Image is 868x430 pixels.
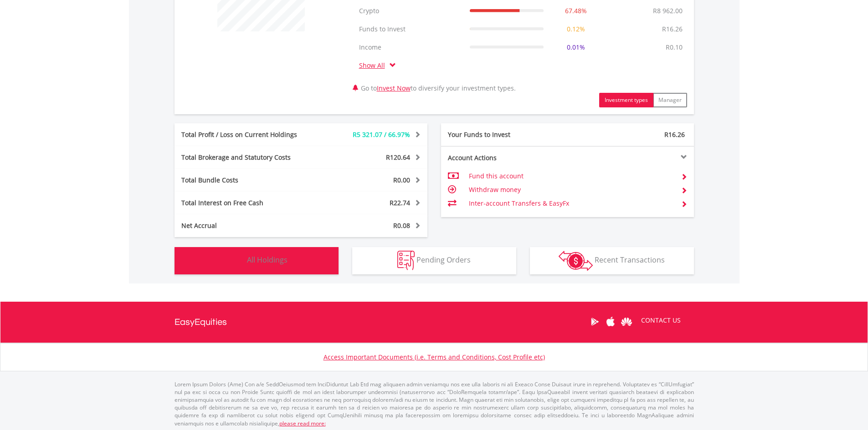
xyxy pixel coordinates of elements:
[548,20,604,38] td: 0.12%
[175,130,322,139] div: Total Profit / Loss on Current Holdings
[386,153,410,162] span: R120.64
[469,169,673,183] td: Fund this account
[619,308,635,336] a: Huawei
[587,308,603,336] a: Google Play
[397,251,415,270] img: pending_instructions-wht.png
[226,251,245,270] img: holdings-wht.png
[548,2,604,20] td: 67.48%
[416,255,471,265] span: Pending Orders
[175,247,339,274] button: All Holdings
[377,84,411,92] a: Invest Now
[469,197,673,210] td: Inter-account Transfers & EasyFx
[648,2,687,20] td: R8 962.00
[393,176,410,184] span: R0.00
[175,221,322,230] div: Net Accrual
[603,308,619,336] a: Apple
[353,130,410,139] span: R5 321.07 / 66.97%
[354,38,465,56] td: Income
[175,302,227,343] a: EasyEquities
[661,38,687,56] td: R0.10
[175,176,322,185] div: Total Bundle Costs
[635,308,687,333] a: CONTACT US
[359,61,390,70] a: Show All
[175,198,322,207] div: Total Interest on Free Cash
[664,130,685,139] span: R16.26
[469,183,673,197] td: Withdraw money
[599,93,653,107] button: Investment types
[441,153,568,162] div: Account Actions
[175,380,694,427] p: Lorem Ipsum Dolors (Ame) Con a/e SeddOeiusmod tem InciDiduntut Lab Etd mag aliquaen admin veniamq...
[559,251,593,271] img: transactions-zar-wht.png
[657,20,687,38] td: R16.26
[247,255,288,265] span: All Holdings
[354,20,465,38] td: Funds to Invest
[530,247,694,274] button: Recent Transactions
[595,255,665,265] span: Recent Transactions
[324,353,545,361] a: Access Important Documents (i.e. Terms and Conditions, Cost Profile etc)
[653,93,687,107] button: Manager
[354,2,465,20] td: Crypto
[390,198,410,207] span: R22.74
[393,221,410,230] span: R0.08
[175,153,322,162] div: Total Brokerage and Statutory Costs
[441,130,568,139] div: Your Funds to Invest
[279,420,326,427] a: please read more:
[352,247,516,274] button: Pending Orders
[548,38,604,56] td: 0.01%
